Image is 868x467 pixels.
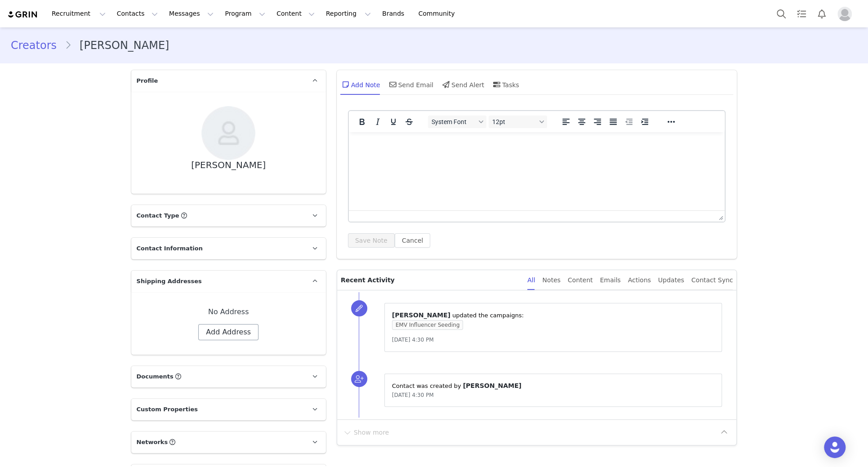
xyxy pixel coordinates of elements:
div: Contact Sync [691,270,733,290]
a: Tasks [792,4,811,24]
button: Add Address [198,324,258,340]
span: [PERSON_NAME] [463,382,521,389]
p: ⁨ ⁩ updated the campaigns: [392,311,715,320]
iframe: Rich Text Area [349,132,725,210]
span: Documents [137,372,174,381]
button: Messages [164,4,219,24]
button: Italic [370,116,385,128]
div: Send Alert [441,74,484,95]
a: Brands [377,4,412,24]
button: Profile [832,7,861,21]
span: [PERSON_NAME] [392,311,450,319]
button: Strikethrough [401,116,417,128]
button: Justify [605,116,621,128]
button: Notifications [812,4,832,24]
button: Save Note [348,233,395,248]
button: Search [771,4,791,24]
div: No Address [146,307,312,317]
div: Send Email [387,74,434,95]
button: Decrease indent [621,116,637,128]
button: Align left [558,116,574,128]
span: Contact Information [137,244,203,253]
div: Emails [600,270,621,290]
button: Align center [574,116,589,128]
p: Contact was created by ⁨ ⁩ [392,381,715,391]
button: Align right [590,116,605,128]
a: Community [413,4,464,24]
p: Recent Activity [341,270,520,290]
div: Press the Up and Down arrow keys to resize the editor. [715,211,725,222]
button: Increase indent [637,116,652,128]
button: Contacts [111,4,163,24]
button: Cancel [395,233,430,248]
button: Content [271,4,320,24]
span: Profile [137,76,158,85]
div: [PERSON_NAME] [191,160,266,170]
div: Open Intercom Messenger [824,436,846,458]
button: Show more [343,425,390,440]
div: All [527,270,535,290]
span: Contact Type [137,211,179,220]
button: Font sizes [489,116,547,128]
span: 12pt [492,118,536,125]
div: Content [568,270,593,290]
div: Notes [542,270,560,290]
span: Shipping Addresses [137,277,202,286]
div: Tasks [491,74,519,95]
button: Program [219,4,271,24]
div: Add Note [340,74,380,95]
button: Underline [386,116,401,128]
button: Recruitment [46,4,111,24]
span: [DATE] 4:30 PM [392,337,434,343]
span: EMV Influencer Seeding [392,320,463,330]
img: grin logo [7,10,39,19]
img: placeholder-profile.jpg [837,7,852,21]
span: System Font [432,118,476,125]
button: Reporting [320,4,376,24]
a: Creators [11,37,65,53]
img: 724975f1-f134-4230-b908-540abae1ffd1--s.jpg [201,106,255,160]
div: Actions [628,270,651,290]
span: Networks [137,438,168,447]
span: [DATE] 4:30 PM [392,392,434,398]
button: Reveal or hide additional toolbar items [663,116,679,128]
span: Custom Properties [137,405,198,414]
button: Fonts [428,116,486,128]
button: Bold [354,116,369,128]
div: Updates [658,270,684,290]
